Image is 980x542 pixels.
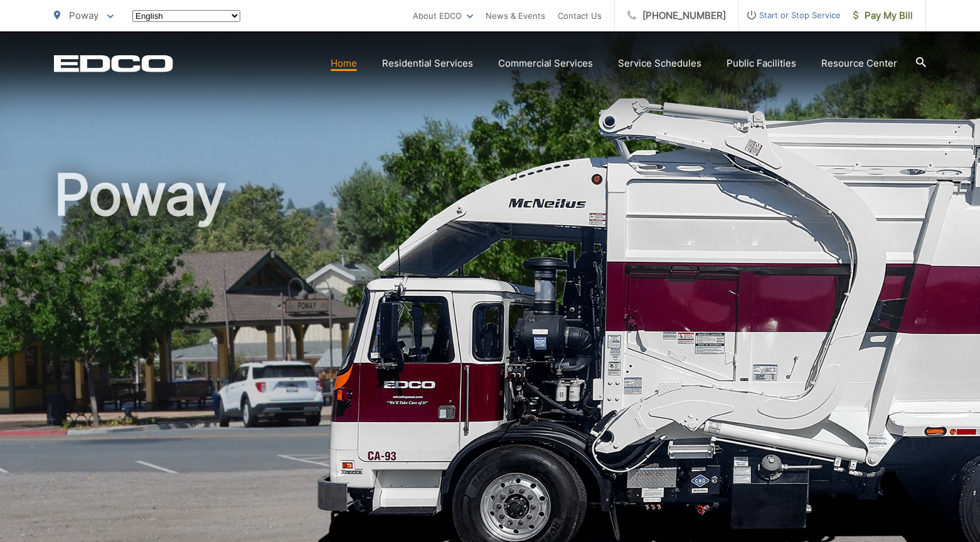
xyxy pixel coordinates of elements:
[413,8,473,23] a: About EDCO
[382,56,473,71] a: Residential Services
[821,56,897,71] a: Resource Center
[618,56,701,71] a: Service Schedules
[132,10,240,22] select: Select a language
[853,8,913,23] span: Pay My Bill
[331,56,357,71] a: Home
[486,8,545,23] a: News & Events
[498,56,593,71] a: Commercial Services
[69,9,99,21] span: Poway
[54,55,173,72] a: EDCD logo. Return to the homepage.
[727,56,796,71] a: Public Facilities
[558,8,602,23] a: Contact Us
